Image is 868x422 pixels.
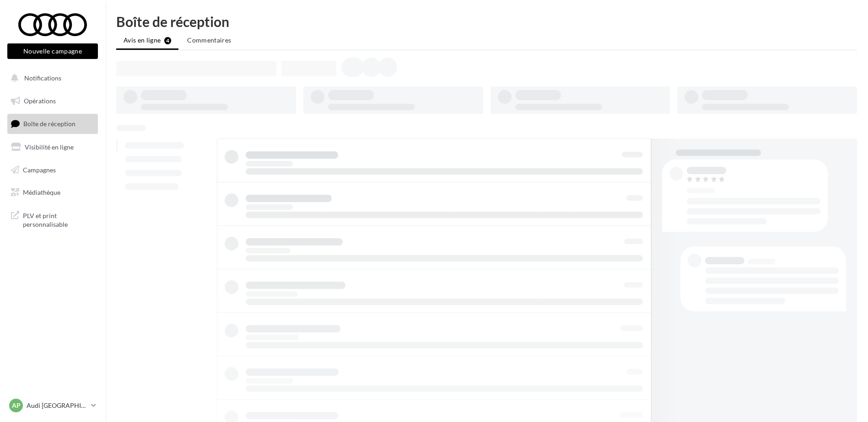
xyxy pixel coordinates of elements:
[7,43,98,59] button: Nouvelle campagne
[24,74,61,82] span: Notifications
[116,15,857,28] div: Boîte de réception
[27,401,87,410] p: Audi [GEOGRAPHIC_DATA]
[5,114,100,134] a: Boîte de réception
[187,36,231,44] span: Commentaires
[5,160,100,180] a: Campagnes
[23,166,56,173] span: Campagnes
[5,206,100,233] a: PLV et print personnalisable
[25,143,74,151] span: Visibilité en ligne
[23,209,94,229] span: PLV et print personnalisable
[23,188,60,196] span: Médiathèque
[7,397,98,414] a: AP Audi [GEOGRAPHIC_DATA]
[12,401,21,410] span: AP
[24,97,56,105] span: Opérations
[23,120,75,128] span: Boîte de réception
[5,69,96,88] button: Notifications
[5,183,100,202] a: Médiathèque
[5,138,100,157] a: Visibilité en ligne
[5,91,100,111] a: Opérations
